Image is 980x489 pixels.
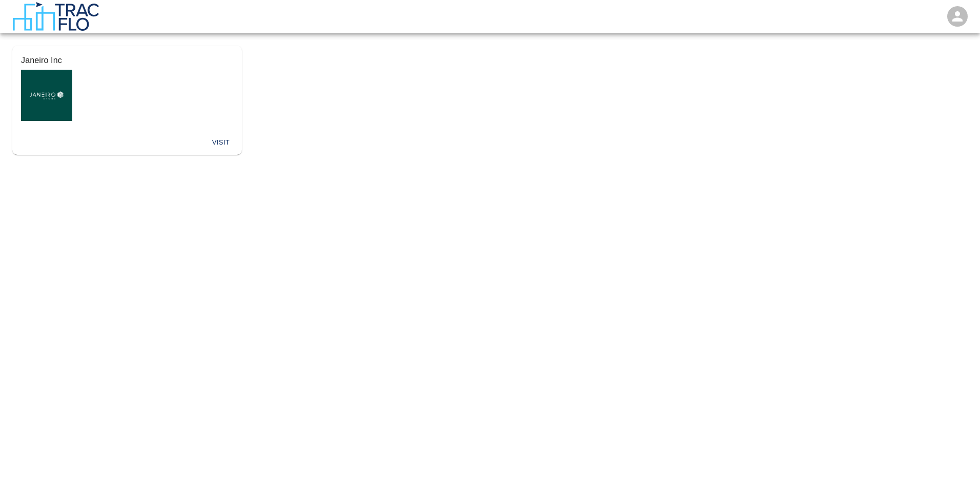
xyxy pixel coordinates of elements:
button: Visit [205,135,237,151]
img: TracFlo Logo [12,2,99,31]
button: Janeiro IncLogo [13,46,241,131]
p: Janeiro Inc [21,54,233,67]
iframe: Chat Widget [929,440,980,489]
img: Logo [21,70,72,121]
